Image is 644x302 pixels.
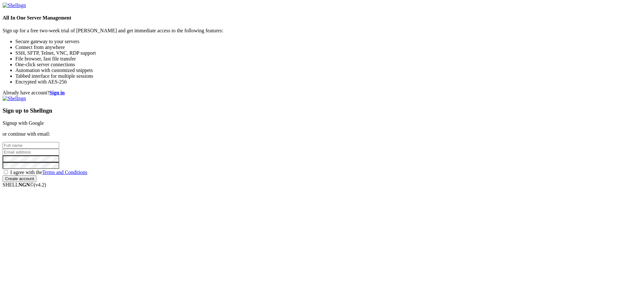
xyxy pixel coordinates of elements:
a: Signup with Google [3,120,44,126]
input: Create account [3,175,36,182]
input: I agree with theTerms and Conditions [4,170,8,174]
li: Encrypted with AES-256 [15,79,641,85]
li: Tabbed interface for multiple sessions [15,73,641,79]
b: NGN [19,182,30,187]
input: Email address [3,149,59,155]
div: Already have account? [3,90,641,96]
li: Connect from anywhere [15,44,641,50]
span: SHELL © [3,182,46,187]
input: Full name [3,142,59,149]
span: 4.2.0 [34,182,46,187]
li: SSH, SFTP, Telnet, VNC, RDP support [15,50,641,56]
p: Sign up for a free two-week trial of [PERSON_NAME] and get immediate access to the following feat... [3,28,641,34]
img: Shellngn [3,96,26,101]
li: Secure gateway to your servers [15,39,641,44]
p: or continue with email: [3,131,641,137]
span: I agree with the [10,170,87,175]
a: Terms and Conditions [42,170,87,175]
li: One-click server connections [15,62,641,68]
h4: All In One Server Management [3,15,641,21]
h3: Sign up to Shellngn [3,107,641,114]
a: Sign in [50,90,65,95]
li: Automation with customized snippets [15,68,641,73]
img: Shellngn [3,3,26,8]
li: File browser, fast file transfer [15,56,641,62]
